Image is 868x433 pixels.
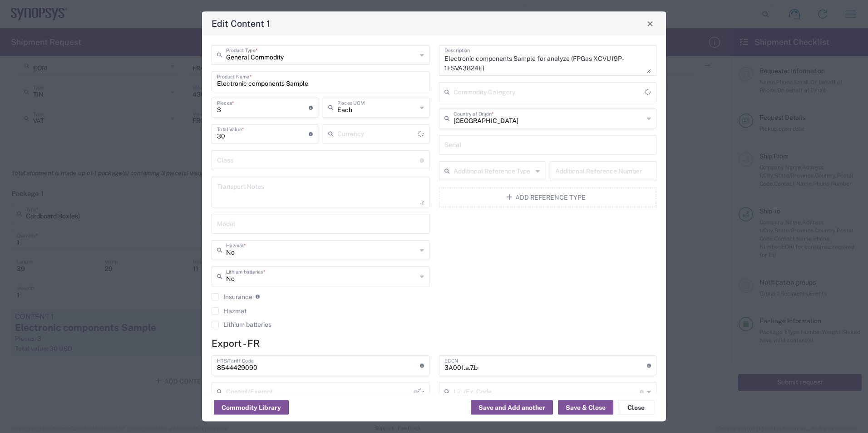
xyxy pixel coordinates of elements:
[618,400,654,415] button: Close
[214,400,289,415] button: Commodity Library
[212,321,271,328] label: Lithium batteries
[471,400,553,415] button: Save and Add another
[644,17,656,30] button: Close
[558,400,613,415] button: Save & Close
[212,17,270,30] h4: Edit Content 1
[212,293,252,300] label: Insurance
[212,307,247,315] label: Hazmat
[212,338,656,349] h4: Export - FR
[439,187,657,207] button: Add Reference Type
